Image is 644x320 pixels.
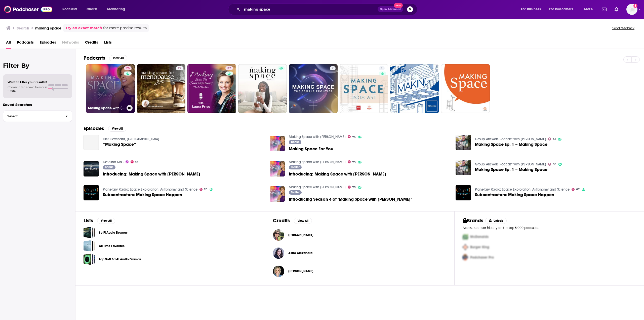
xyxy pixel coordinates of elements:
span: Burger King [470,245,489,249]
a: 41 [548,137,556,140]
a: 75 [348,135,356,138]
a: 70 [199,188,208,191]
a: CreditsView All [273,218,312,224]
span: All Time Favorites [84,240,95,252]
button: View All [97,218,115,224]
img: Tracy McCubbin [273,266,284,277]
span: For Business [521,6,541,13]
h2: Lists [84,218,93,224]
span: 29 [178,66,181,71]
a: Subcontractors: Making Space Happen [475,193,554,197]
a: Lists [104,38,112,49]
img: Introducing Season 4 of ‘Making Space with Hoda Kotb’ [270,186,285,202]
img: Beccy Stirrup [273,229,284,241]
button: Astro AlexandraAstro Alexandra [273,245,446,261]
h2: Brands [463,218,484,224]
a: 99 [131,160,139,163]
a: Introducing: Making Space with Hoda Kotb [289,172,386,176]
span: 41 [553,138,556,140]
a: 67 [572,188,580,191]
span: Making Space Ep. 1 – Making Space [475,142,547,147]
h2: Episodes [84,125,104,132]
a: Episodes [40,38,56,49]
a: Podchaser - Follow, Share and Rate Podcasts [4,5,52,14]
a: 37 [225,66,233,70]
img: Introducing: Making Space with Hoda Kotb [84,161,99,176]
span: All [6,38,11,49]
span: Podcasts [62,6,77,13]
span: Charts [87,6,97,13]
span: Introducing: Making Space with [PERSON_NAME] [289,172,386,176]
a: “Making Space” [103,142,136,147]
span: Introducing Season 4 of ‘Making Space with [PERSON_NAME]’ [289,197,412,201]
span: 75 [352,186,356,189]
button: View All [108,126,126,132]
span: 37 [227,66,231,71]
a: Planetary Radio: Space Exploration, Astronomy and Science [103,187,197,192]
a: 38 [548,163,556,166]
a: 7 [330,66,336,70]
p: Access sponsor history on the top 5,000 podcasts. [463,226,636,230]
a: Making Space For You [289,147,333,151]
span: Bonus [291,140,299,144]
a: Show notifications dropdown [600,5,609,14]
img: User Profile [626,4,637,15]
button: Show profile menu [626,4,637,15]
span: Networks [62,38,79,49]
a: Making Space with Hoda Kotb [289,135,346,139]
a: Try an exact match [65,25,102,31]
a: Group Answers Podcast with Brian Daniel [475,137,546,141]
a: Top Soft Sci-Fi Audio Dramas [84,254,95,265]
span: 67 [576,188,580,191]
a: Astro Alexandra [288,251,312,255]
span: 99 [135,161,138,163]
span: Trailer [291,166,300,169]
span: 75 [352,136,356,138]
button: Open AdvancedNew [378,6,403,12]
span: Choose a tab above to access filters. [8,85,47,92]
a: Making Space Ep. 1 – Making Space [475,167,547,172]
h3: making space [35,26,61,30]
a: Show notifications dropdown [613,5,620,14]
span: SciFi Audio Dramas [84,227,95,238]
a: Subcontractors: Making Space Happen [456,185,471,200]
span: Trailer [291,191,300,194]
a: SciFi Audio Dramas [99,230,128,235]
a: Credits [85,38,98,49]
span: Monitoring [107,6,125,13]
a: Group Answers Podcast with Brian Daniel [475,162,546,166]
button: View All [109,55,127,61]
span: New [394,3,403,8]
a: 75 [124,66,132,70]
a: Dateline NBC [103,160,124,164]
a: Subcontractors: Making Space Happen [103,193,182,197]
a: Introducing: Making Space with Hoda Kotb [270,161,285,176]
a: Introducing Season 4 of ‘Making Space with Hoda Kotb’ [289,197,412,201]
span: Bonus [105,166,113,169]
a: Podcasts [17,38,34,49]
a: 29 [137,64,186,113]
button: Select [3,111,72,122]
a: 1 [340,64,388,113]
span: [PERSON_NAME] [288,233,313,237]
span: McDonalds [470,235,489,239]
button: open menu [104,5,132,13]
a: Making Space Ep. 1 – Making Space [456,160,471,175]
img: Making Space For You [270,136,285,151]
a: Making Space with Hoda Kotb [289,185,346,189]
h2: Filter By [3,62,72,69]
a: “Making Space” [84,135,99,150]
a: Astro Alexandra [273,247,284,259]
img: Subcontractors: Making Space Happen [84,185,99,200]
a: PodcastsView All [84,55,127,61]
span: Select [3,115,61,118]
